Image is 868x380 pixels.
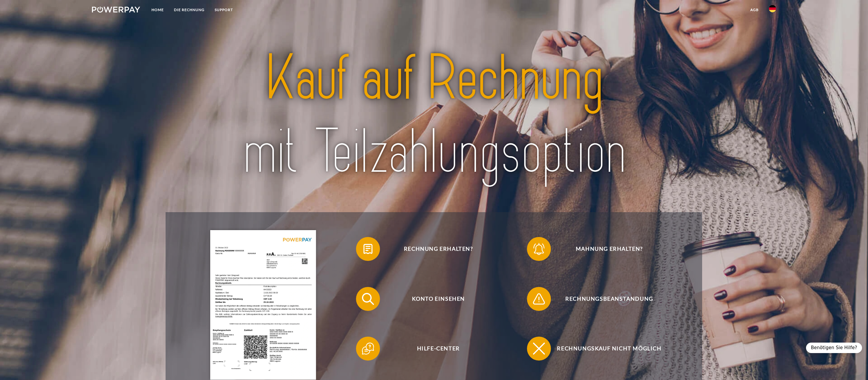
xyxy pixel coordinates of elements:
[365,237,512,261] span: Rechnung erhalten?
[536,287,683,311] span: Rechnungsbeanstandung
[356,337,512,361] button: Hilfe-Center
[360,341,375,356] img: qb_help.svg
[365,287,512,311] span: Konto einsehen
[169,4,210,15] a: DIE RECHNUNG
[769,5,776,12] img: de
[536,237,683,261] span: Mahnung erhalten?
[531,291,546,306] img: qb_warning.svg
[531,241,546,256] img: qb_bell.svg
[745,4,764,15] a: agb
[92,7,140,13] img: logo-powerpay-white.svg
[360,291,375,306] img: qb_search.svg
[527,337,683,361] button: Rechnungskauf nicht möglich
[210,230,316,380] img: single_invoice_powerpay_de.jpg
[527,287,683,311] button: Rechnungsbeanstandung
[197,38,671,192] img: title-powerpay_de.svg
[365,337,512,361] span: Hilfe-Center
[531,341,546,356] img: qb_close.svg
[210,4,238,15] a: SUPPORT
[536,337,683,361] span: Rechnungskauf nicht möglich
[844,356,863,375] iframe: Schaltfläche zum Öffnen des Messaging-Fensters
[356,237,512,261] button: Rechnung erhalten?
[806,343,862,353] div: Benötigen Sie Hilfe?
[527,237,683,261] button: Mahnung erhalten?
[356,287,512,311] button: Konto einsehen
[146,4,169,15] a: Home
[360,241,375,256] img: qb_bill.svg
